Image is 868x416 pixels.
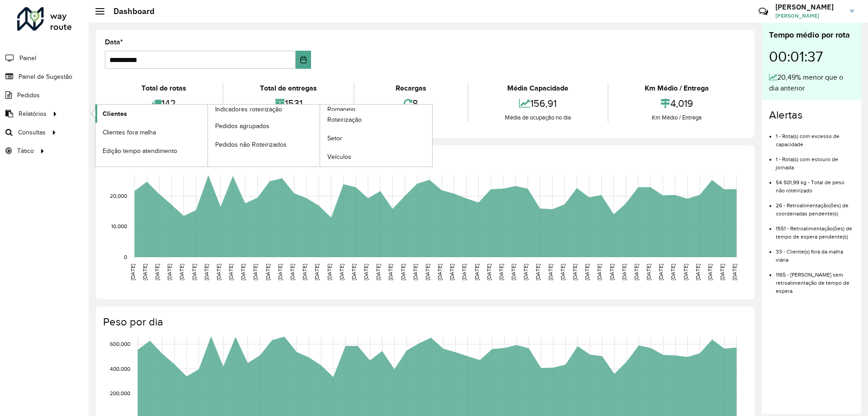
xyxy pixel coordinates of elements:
text: [DATE] [191,264,197,280]
div: Recargas [357,83,465,94]
text: [DATE] [719,264,725,280]
div: 142 [107,94,220,113]
text: [DATE] [314,264,320,280]
div: Tempo médio por rota [769,29,854,41]
text: [DATE] [228,264,234,280]
text: [DATE] [449,264,455,280]
text: [DATE] [510,264,516,280]
span: Tático [17,146,34,156]
span: Edição tempo atendimento [103,146,177,156]
div: 4,019 [611,94,743,113]
li: 1 - Rota(s) com excesso de capacidade [776,125,854,148]
text: [DATE] [584,264,590,280]
text: [DATE] [547,264,553,280]
span: Pedidos não Roteirizados [215,140,287,149]
text: [DATE] [142,264,148,280]
h3: [PERSON_NAME] [775,3,843,11]
span: Pedidos [17,91,40,100]
a: Setor [320,129,432,148]
text: [DATE] [695,264,701,280]
span: Indicadores roteirização [215,105,282,114]
div: Km Médio / Entrega [611,113,743,122]
span: Clientes fora malha [103,128,156,137]
text: [DATE] [621,264,627,280]
text: [DATE] [326,264,332,280]
a: Pedidos agrupados [208,117,320,135]
text: [DATE] [523,264,528,280]
span: Romaneio [327,105,355,114]
span: [PERSON_NAME] [775,12,843,20]
text: [DATE] [670,264,676,280]
text: [DATE] [596,264,602,280]
span: Clientes [103,109,127,119]
text: [DATE] [302,264,307,280]
li: 54.501,99 kg - Total de peso não roteirizado [776,172,854,195]
text: [DATE] [387,264,393,280]
text: [DATE] [535,264,541,280]
a: Pedidos não Roteirizados [208,135,320,153]
text: [DATE] [289,264,295,280]
span: Painel de Sugestão [19,72,72,81]
text: [DATE] [474,264,480,280]
div: Média Capacidade [471,83,605,94]
span: Relatórios [19,109,47,119]
text: 10,000 [111,224,127,230]
text: [DATE] [339,264,344,280]
div: 00:01:37 [769,41,854,72]
text: [DATE] [437,264,443,280]
li: 1551 - Retroalimentação(ões) de tempo de espera pendente(s) [776,218,854,241]
text: [DATE] [461,264,467,280]
text: [DATE] [179,264,184,280]
text: [DATE] [351,264,357,280]
text: [DATE] [203,264,209,280]
div: Total de entregas [226,83,351,94]
li: 26 - Retroalimentação(ões) de coordenadas pendente(s) [776,195,854,218]
span: Pedidos agrupados [215,121,269,131]
text: [DATE] [166,264,172,280]
text: [DATE] [425,264,430,280]
a: Edição tempo atendimento [95,142,208,160]
button: Choose Date [296,51,311,69]
text: [DATE] [731,264,737,280]
a: Indicadores roteirização [95,105,320,167]
li: 1165 - [PERSON_NAME] sem retroalimentação de tempo de espera [776,264,854,295]
a: Contato Rápido [754,2,773,21]
div: Km Médio / Entrega [611,83,743,94]
div: 156,91 [471,94,605,113]
a: Veículos [320,148,432,166]
div: 20,49% menor que o dia anterior [769,72,854,94]
text: 200,000 [110,391,130,397]
text: [DATE] [265,264,271,280]
text: [DATE] [240,264,246,280]
a: Clientes fora malha [95,123,208,141]
span: Consultas [18,128,46,137]
text: [DATE] [154,264,160,280]
a: Roteirização [320,111,432,129]
a: Clientes [95,105,208,123]
li: 33 - Cliente(s) fora da malha viária [776,241,854,264]
text: 20,000 [110,193,127,199]
span: Setor [327,134,342,143]
text: [DATE] [486,264,492,280]
text: [DATE] [683,264,689,280]
text: [DATE] [498,264,504,280]
text: [DATE] [633,264,639,280]
a: Romaneio [208,105,433,167]
text: [DATE] [216,264,222,280]
text: [DATE] [375,264,381,280]
text: 400,000 [110,366,130,372]
text: 0 [124,254,127,260]
text: [DATE] [363,264,369,280]
text: [DATE] [646,264,651,280]
h4: Alertas [769,109,854,122]
text: 600,000 [110,341,130,347]
span: Painel [19,53,36,63]
label: Data [105,37,123,48]
text: [DATE] [400,264,406,280]
div: Total de rotas [107,83,220,94]
li: 1 - Rota(s) com estouro de jornada [776,148,854,172]
h2: Dashboard [104,6,155,16]
text: [DATE] [412,264,418,280]
div: 1531 [226,94,351,113]
text: [DATE] [707,264,713,280]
